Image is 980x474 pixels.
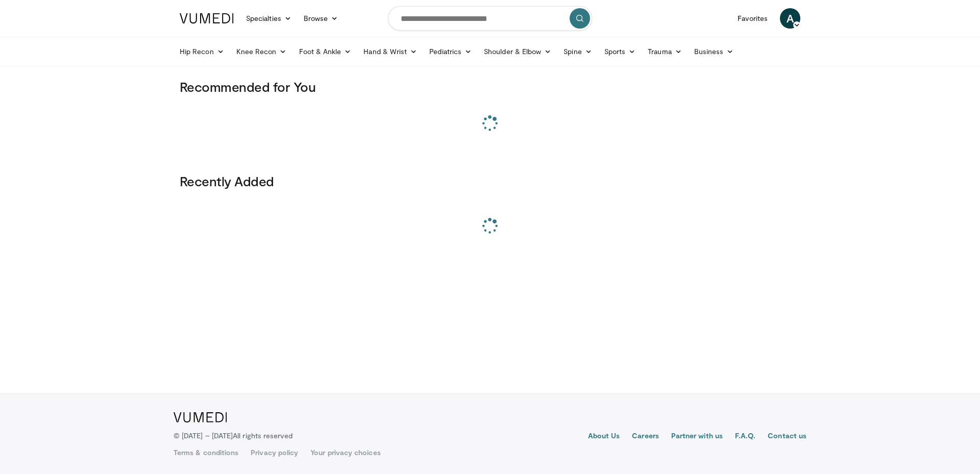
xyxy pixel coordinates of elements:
a: F.A.Q. [735,431,755,443]
span: All rights reserved [233,431,292,440]
a: Business [688,41,740,62]
h3: Recently Added [180,173,800,189]
a: Hand & Wrist [357,41,423,62]
a: Shoulder & Elbow [478,41,557,62]
img: VuMedi Logo [174,412,227,422]
a: Privacy policy [251,447,298,458]
a: Knee Recon [230,41,293,62]
a: Your privacy choices [310,447,380,458]
a: Trauma [642,41,688,62]
a: Specialties [240,8,298,29]
a: Contact us [768,431,806,443]
a: Spine [557,41,598,62]
a: Browse [298,8,345,29]
a: Pediatrics [423,41,478,62]
p: © [DATE] – [DATE] [174,431,293,441]
img: VuMedi Logo [180,13,234,23]
a: Favorites [731,8,774,29]
a: Foot & Ankle [293,41,358,62]
a: Sports [598,41,642,62]
a: Terms & conditions [174,447,238,458]
a: Partner with us [671,431,723,443]
a: Hip Recon [174,41,230,62]
h3: Recommended for You [180,79,800,95]
a: A [780,8,800,29]
a: About Us [588,431,620,443]
input: Search topics, interventions [388,6,592,31]
a: Careers [632,431,659,443]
